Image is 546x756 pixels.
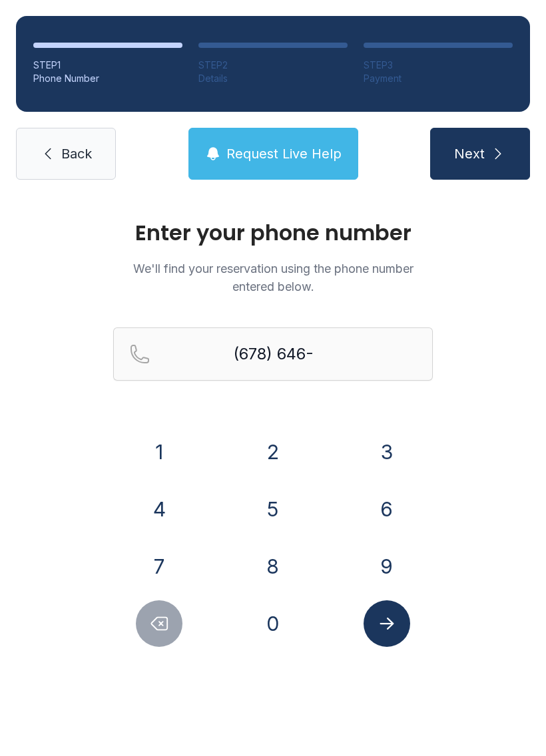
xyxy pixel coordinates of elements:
button: Submit lookup form [364,600,410,647]
span: Request Live Help [226,144,342,163]
button: 9 [364,543,410,590]
div: Payment [364,72,513,85]
button: 6 [364,486,410,532]
button: 5 [250,486,296,532]
button: Delete number [136,600,182,647]
button: 1 [136,429,182,475]
input: Reservation phone number [113,327,433,381]
h1: Enter your phone number [113,222,433,244]
div: STEP 2 [198,59,348,72]
button: 7 [136,543,182,590]
div: STEP 3 [364,59,513,72]
button: 4 [136,486,182,532]
div: Phone Number [33,72,182,85]
div: STEP 1 [33,59,182,72]
div: Details [198,72,348,85]
span: Back [61,144,92,163]
span: Next [454,144,485,163]
button: 2 [250,429,296,475]
button: 0 [250,600,296,647]
p: We'll find your reservation using the phone number entered below. [113,260,433,295]
button: 8 [250,543,296,590]
button: 3 [364,429,410,475]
